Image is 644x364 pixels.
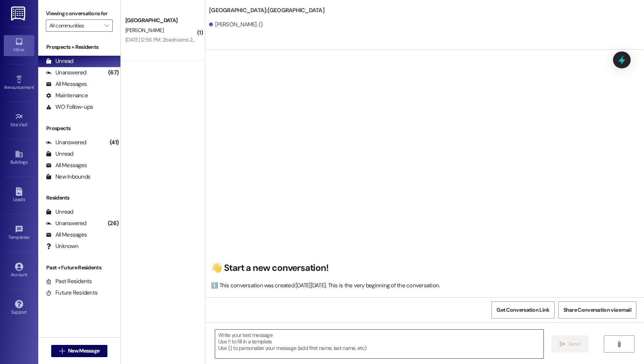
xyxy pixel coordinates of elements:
[125,36,414,43] div: [DATE] 12:56 PM: 2bedrooms 2 bath .. really wanted to move in September but I just applied and sa...
[4,110,34,131] a: Site Visit •
[11,6,27,21] img: ResiDesk Logo
[46,277,92,285] div: Past Residents
[4,260,34,281] a: Account
[46,173,90,181] div: New Inbounds
[38,194,120,202] div: Residents
[46,8,113,19] label: Viewing conversations for
[38,264,120,272] div: Past + Future Residents
[106,217,120,229] div: (26)
[563,306,631,314] span: Share Conversation via email
[46,231,87,239] div: All Messages
[46,80,87,88] div: All Messages
[4,298,34,318] a: Support
[46,289,97,297] div: Future Residents
[108,137,120,148] div: (41)
[46,242,78,250] div: Unknown
[46,219,86,227] div: Unanswered
[552,335,589,353] button: Send
[492,301,554,319] button: Get Conversation Link
[125,16,196,24] div: [GEOGRAPHIC_DATA]
[4,223,34,243] a: Templates •
[29,234,31,239] span: •
[46,139,86,147] div: Unanswered
[46,92,88,100] div: Maintenance
[59,348,65,354] i: 
[558,301,636,319] button: Share Conversation via email
[4,185,34,206] a: Leads
[28,121,29,126] span: •
[38,43,120,51] div: Prospects + Residents
[106,67,120,79] div: (67)
[211,282,634,290] div: ℹ️ This conversation was created [DATE][DATE]. This is the very beginning of the conversation.
[4,35,34,56] a: Inbox
[51,345,108,357] button: New Message
[211,262,634,274] h2: 👋 Start a new conversation!
[209,21,263,29] div: [PERSON_NAME]. ()
[46,103,93,111] div: WO Follow-ups
[46,150,73,158] div: Unread
[4,148,34,168] a: Buildings
[560,341,565,347] i: 
[616,341,622,347] i: 
[569,340,581,348] span: Send
[46,57,73,65] div: Unread
[49,19,101,32] input: All communities
[125,27,164,34] span: [PERSON_NAME]
[46,161,87,169] div: All Messages
[38,124,120,132] div: Prospects
[496,306,549,314] span: Get Conversation Link
[68,347,99,355] span: New Message
[34,84,35,89] span: •
[209,6,324,14] b: [GEOGRAPHIC_DATA]: [GEOGRAPHIC_DATA]
[104,23,109,29] i: 
[46,208,73,216] div: Unread
[46,69,86,77] div: Unanswered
